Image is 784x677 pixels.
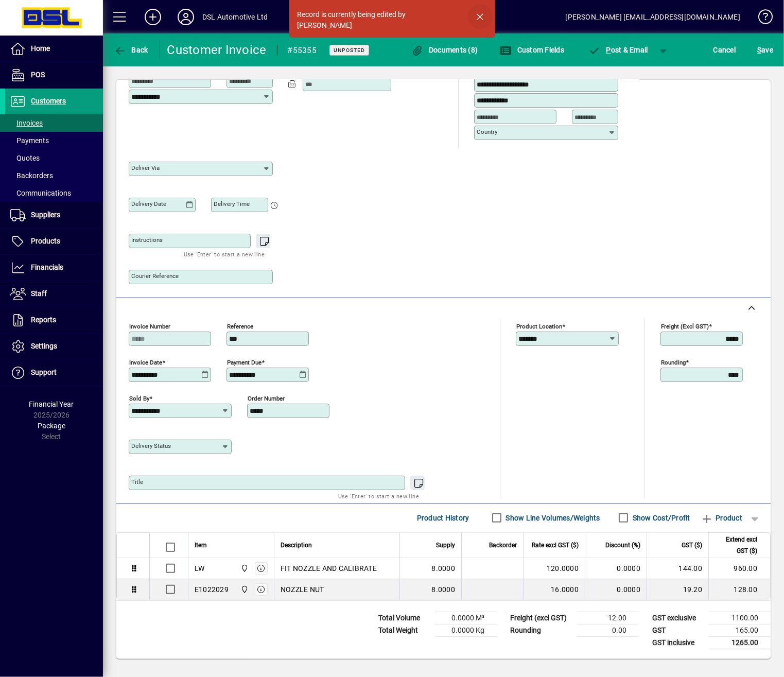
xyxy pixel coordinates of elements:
[195,563,205,574] div: LW
[129,394,149,402] mat-label: Sold by
[31,316,56,324] span: Reports
[435,624,497,636] td: 0.0000 Kg
[167,42,267,58] div: Customer Invoice
[708,579,770,600] td: 128.00
[530,584,579,595] div: 16.0000
[477,128,497,135] mat-label: Country
[577,612,639,624] td: 12.00
[281,584,324,595] span: NOZZLE NUT
[129,358,162,366] mat-label: Invoice date
[709,612,771,624] td: 1100.00
[31,211,60,219] span: Suppliers
[715,534,757,557] span: Extend excl GST ($)
[647,558,708,579] td: 144.00
[184,248,265,260] mat-hint: Use 'Enter' to start a new line
[709,636,771,649] td: 1265.00
[10,189,71,197] span: Communications
[227,358,262,366] mat-label: Payment due
[227,322,253,329] mat-label: Reference
[31,237,60,245] span: Products
[695,509,747,527] button: Product
[505,624,577,636] td: Rounding
[10,119,43,127] span: Invoices
[505,612,577,624] td: Freight (excl GST)
[114,46,148,54] span: Back
[532,540,579,551] span: Rate excl GST ($)
[5,255,103,281] a: Financials
[10,171,53,180] span: Backorders
[605,540,640,551] span: Discount (%)
[709,624,771,636] td: 165.00
[5,36,103,62] a: Home
[516,322,562,329] mat-label: Product location
[5,114,103,132] a: Invoices
[31,368,57,376] span: Support
[606,46,611,54] span: P
[131,164,160,171] mat-label: Deliver via
[432,563,456,574] span: 8.0000
[238,563,250,574] span: Central
[214,200,250,207] mat-label: Delivery time
[195,584,229,595] div: E1022029
[661,358,686,366] mat-label: Rounding
[288,42,317,59] div: #55355
[202,9,268,25] div: DSL Automotive Ltd
[577,624,639,636] td: 0.00
[757,42,773,58] span: ave
[103,41,160,59] app-page-header-button: Back
[131,478,143,485] mat-label: Title
[10,136,49,145] span: Payments
[281,540,312,551] span: Description
[647,579,708,600] td: 19.20
[499,46,564,54] span: Custom Fields
[757,46,761,54] span: S
[585,579,647,600] td: 0.0000
[334,47,365,54] span: Unposted
[713,42,736,58] span: Cancel
[647,612,709,624] td: GST exclusive
[131,442,171,449] mat-label: Delivery status
[5,149,103,167] a: Quotes
[169,8,202,26] button: Profile
[751,2,771,36] a: Knowledge Base
[5,202,103,228] a: Suppliers
[5,360,103,386] a: Support
[5,184,103,202] a: Communications
[5,167,103,184] a: Backorders
[136,8,169,26] button: Add
[436,540,455,551] span: Supply
[588,46,648,54] span: ost & Email
[131,200,166,207] mat-label: Delivery date
[5,62,103,88] a: POS
[129,322,170,329] mat-label: Invoice number
[111,41,151,59] button: Back
[31,97,66,105] span: Customers
[504,513,600,523] label: Show Line Volumes/Weights
[238,584,250,595] span: Central
[281,563,377,574] span: FIT NOZZLE AND CALIBRATE
[701,510,742,526] span: Product
[131,236,163,244] mat-label: Instructions
[248,394,285,402] mat-label: Order number
[338,490,419,502] mat-hint: Use 'Enter' to start a new line
[530,563,579,574] div: 120.0000
[5,229,103,254] a: Products
[5,307,103,333] a: Reports
[631,513,690,523] label: Show Cost/Profit
[417,510,469,526] span: Product History
[131,272,179,280] mat-label: Courier Reference
[411,46,478,54] span: Documents (8)
[647,624,709,636] td: GST
[31,44,50,53] span: Home
[195,540,207,551] span: Item
[31,342,57,350] span: Settings
[583,41,653,59] button: Post & Email
[585,558,647,579] td: 0.0000
[29,400,74,408] span: Financial Year
[5,334,103,359] a: Settings
[31,289,47,298] span: Staff
[489,540,517,551] span: Backorder
[647,636,709,649] td: GST inclusive
[435,612,497,624] td: 0.0000 M³
[682,540,702,551] span: GST ($)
